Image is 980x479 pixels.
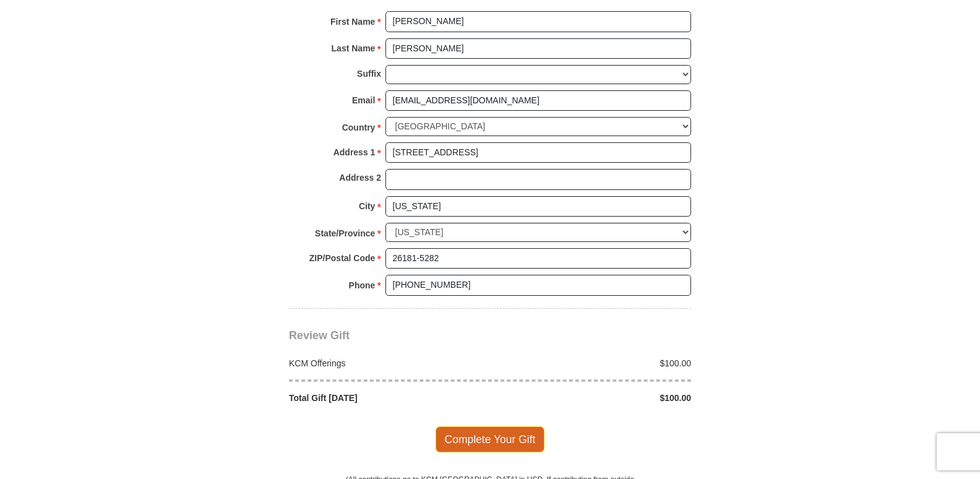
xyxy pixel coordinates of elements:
[330,13,375,30] strong: First Name
[283,392,491,404] div: Total Gift [DATE]
[315,225,375,242] strong: State/Province
[332,40,376,57] strong: Last Name
[309,249,376,267] strong: ZIP/Postal Code
[339,169,381,186] strong: Address 2
[490,392,698,404] div: $100.00
[349,277,376,294] strong: Phone
[289,329,350,342] span: Review Gift
[333,144,376,161] strong: Address 1
[283,357,491,369] div: KCM Offerings
[357,65,381,82] strong: Suffix
[352,92,375,109] strong: Email
[342,119,376,136] strong: Country
[359,197,375,215] strong: City
[436,426,545,452] span: Complete Your Gift
[490,357,698,369] div: $100.00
